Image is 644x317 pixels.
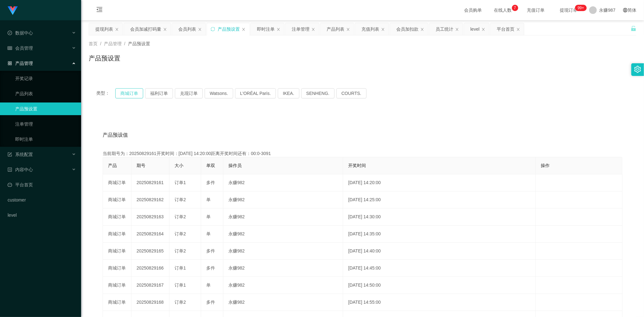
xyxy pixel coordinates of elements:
button: SENHENG. [301,88,335,98]
td: 20250829161 [131,174,169,191]
td: 永赚982 [223,294,343,311]
td: 商城订单 [103,226,131,243]
button: Watsons. [205,88,233,98]
i: 图标: close [311,28,315,31]
td: 20250829165 [131,243,169,260]
span: 多件 [206,265,215,270]
button: 福利订单 [145,88,173,98]
i: 图标: menu-fold [89,0,110,21]
h1: 产品预设置 [89,53,120,63]
div: 充值列表 [361,23,379,35]
td: 商城订单 [103,243,131,260]
div: 会员加减打码量 [130,23,161,35]
span: 类型： [96,88,115,98]
td: [DATE] 14:35:00 [343,226,536,243]
div: 提现列表 [95,23,113,35]
td: 永赚982 [223,174,343,191]
div: 会员加扣款 [396,23,418,35]
i: 图标: form [8,152,12,157]
span: 充值订单 [524,8,548,12]
i: 图标: setting [634,66,641,73]
td: [DATE] 14:30:00 [343,208,536,226]
span: 产品预设值 [103,131,128,139]
i: 图标: appstore-o [8,61,12,65]
td: 永赚982 [223,260,343,277]
span: 订单1 [175,283,186,288]
span: 操作员 [228,163,242,168]
a: 开奖记录 [15,72,76,85]
td: 永赚982 [223,208,343,226]
td: [DATE] 14:50:00 [343,277,536,294]
i: 图标: close [455,28,459,31]
td: 20250829164 [131,226,169,243]
p: 7 [514,5,516,11]
div: 当前期号为：20250829161开奖时间：[DATE] 14:20:00距离开奖时间还有：00:0-3091 [103,150,622,157]
td: 商城订单 [103,294,131,311]
i: 图标: table [8,46,12,50]
i: 图标: close [163,28,167,31]
button: L'ORÉAL Paris. [235,88,276,98]
td: 商城订单 [103,208,131,226]
span: 多件 [206,300,215,305]
a: 即时注单 [15,133,76,146]
button: COURTS. [336,88,367,98]
span: 首页 [89,41,98,46]
td: 20250829163 [131,208,169,226]
i: 图标: close [420,28,424,31]
span: 订单2 [175,214,186,219]
span: 大小 [175,163,183,168]
div: 即时注单 [257,23,275,35]
div: 员工统计 [436,23,453,35]
span: 订单1 [175,265,186,270]
i: 图标: close [242,28,245,31]
span: / [100,41,101,46]
i: 图标: close [346,28,350,31]
a: level [8,209,76,221]
i: 图标: close [481,28,485,31]
td: 商城订单 [103,277,131,294]
span: 单 [206,231,211,236]
a: customer [8,194,76,206]
span: 多件 [206,248,215,253]
span: / [124,41,125,46]
button: 兑现订单 [175,88,203,98]
span: 数据中心 [8,30,33,35]
td: 永赚982 [223,191,343,208]
i: 图标: close [516,28,520,31]
td: [DATE] 14:45:00 [343,260,536,277]
i: 图标: close [115,28,119,31]
i: 图标: unlock [631,26,636,31]
span: 产品 [108,163,117,168]
i: 图标: close [198,28,202,31]
i: 图标: close [277,28,280,31]
span: 订单2 [175,300,186,305]
span: 订单2 [175,197,186,202]
sup: 7 [512,5,518,11]
a: 图标: dashboard平台首页 [8,178,76,191]
span: 在线人数 [491,8,515,12]
td: 永赚982 [223,277,343,294]
td: [DATE] 14:25:00 [343,191,536,208]
span: 开奖时间 [348,163,366,168]
button: 商城订单 [115,88,143,98]
td: 商城订单 [103,174,131,191]
span: 产品管理 [104,41,122,46]
td: 商城订单 [103,260,131,277]
td: 20250829162 [131,191,169,208]
span: 订单2 [175,248,186,253]
button: IKEA. [278,88,299,98]
span: 订单2 [175,231,186,236]
span: 内容中心 [8,167,33,172]
div: 会员列表 [178,23,196,35]
div: level [470,23,480,35]
i: 图标: close [381,28,385,31]
img: logo.9652507e.png [8,6,18,15]
a: 注单管理 [15,118,76,130]
span: 期号 [137,163,145,168]
span: 产品管理 [8,61,33,66]
span: 订单1 [175,180,186,185]
i: 图标: check-circle-o [8,31,12,35]
span: 操作 [541,163,550,168]
td: 20250829167 [131,277,169,294]
span: 提现订单 [557,8,581,12]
